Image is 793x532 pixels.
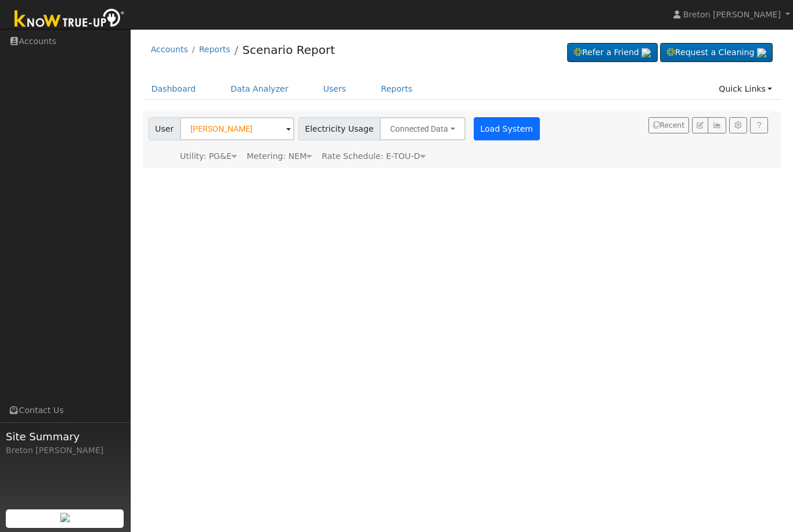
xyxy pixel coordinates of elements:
img: Know True-Up [9,6,131,32]
button: Settings [729,117,747,133]
a: Reports [199,45,230,54]
input: Select a User [180,117,294,140]
button: Multi-Series Graph [708,117,726,133]
div: Utility: PG&E [180,150,237,162]
span: Breton [PERSON_NAME] [683,10,781,19]
a: Refer a Friend [567,43,658,63]
button: Load System [474,117,540,140]
a: Scenario Report [242,43,335,57]
img: retrieve [641,48,651,57]
a: Request a Cleaning [660,43,773,63]
span: Alias: HETOUD [322,151,425,161]
a: Dashboard [143,78,205,100]
button: Connected Data [380,117,466,140]
a: Help Link [750,117,768,133]
a: Quick Links [710,78,781,100]
span: Site Summary [6,429,124,444]
a: Users [315,78,355,100]
a: Reports [372,78,421,100]
button: Recent [648,117,689,133]
span: Electricity Usage [298,117,380,140]
a: Data Analyzer [222,78,297,100]
a: Accounts [151,45,188,54]
img: retrieve [757,48,766,57]
div: Metering: NEM [247,150,312,162]
img: retrieve [60,513,70,522]
button: Edit User [692,117,708,133]
div: Breton [PERSON_NAME] [6,444,124,457]
span: User [149,117,181,140]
